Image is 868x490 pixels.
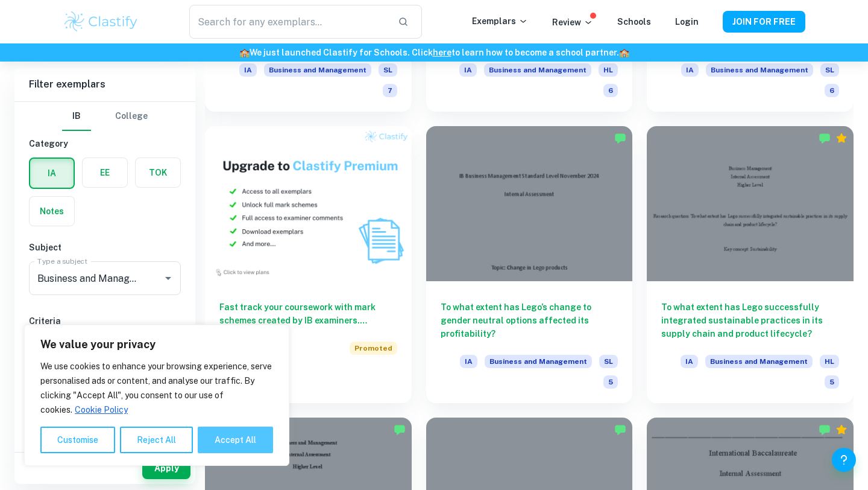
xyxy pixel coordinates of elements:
span: 🏫 [619,48,629,57]
h6: To what extent has Lego’s change to gender neutral options affected its profitability? [441,301,618,340]
img: Marked [614,424,626,436]
button: Customise [40,427,115,453]
button: Help and Feedback [832,448,856,472]
span: IA [681,355,698,368]
span: IA [460,355,477,368]
div: We value your privacy [24,325,289,466]
span: Business and Management [485,355,592,368]
h6: We just launched Clastify for Schools. Click to learn how to become a school partner. [2,46,866,59]
span: Business and Management [264,63,371,77]
button: EE [83,158,127,187]
button: IB [62,102,91,131]
div: Filter type choice [62,102,148,131]
img: Marked [394,424,406,436]
p: We use cookies to enhance your browsing experience, serve personalised ads or content, and analys... [40,359,273,417]
span: SL [379,63,397,77]
img: Thumbnail [205,126,412,281]
h6: Criteria [29,314,181,328]
img: Marked [819,132,831,144]
span: 5 [603,375,618,389]
h6: Subject [29,241,181,254]
button: TOK [136,158,180,187]
p: Review [552,16,593,29]
button: Accept All [198,427,273,453]
span: SL [820,63,839,77]
a: Login [675,17,699,27]
a: Schools [617,17,651,27]
button: Apply [142,457,190,479]
div: Premium [835,424,848,436]
span: Business and Management [705,355,813,368]
img: Clastify logo [63,10,139,34]
a: To what extent has Lego successfully integrated sustainable practices in its supply chain and pro... [647,126,854,403]
span: 7 [383,84,397,97]
span: HL [599,63,618,77]
span: SL [599,355,618,368]
span: 6 [825,84,839,97]
h6: To what extent has Lego successfully integrated sustainable practices in its supply chain and pro... [661,301,839,340]
span: IA [681,63,699,77]
a: Cookie Policy [74,404,128,415]
span: Business and Management [484,63,591,77]
button: College [115,102,148,131]
div: Premium [835,132,848,144]
span: Promoted [350,342,397,355]
span: IA [239,63,257,77]
p: We value your privacy [40,337,273,352]
label: Type a subject [37,256,87,266]
span: Business and Management [706,63,813,77]
button: Open [160,270,177,287]
h6: Filter exemplars [14,68,195,101]
h6: Category [29,137,181,150]
button: Notes [30,197,74,226]
button: IA [30,159,74,188]
span: 5 [825,375,839,389]
span: IA [459,63,477,77]
span: 🏫 [239,48,250,57]
h6: Fast track your coursework with mark schemes created by IB examiners. Upgrade now [219,301,397,327]
img: Marked [614,132,626,144]
span: HL [820,355,839,368]
img: Marked [819,424,831,436]
button: JOIN FOR FREE [723,11,805,33]
p: Exemplars [472,14,528,28]
a: To what extent has Lego’s change to gender neutral options affected its profitability?IABusiness ... [426,126,633,403]
button: Reject All [120,427,193,453]
span: 6 [603,84,618,97]
input: Search for any exemplars... [189,5,388,39]
a: here [433,48,451,57]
